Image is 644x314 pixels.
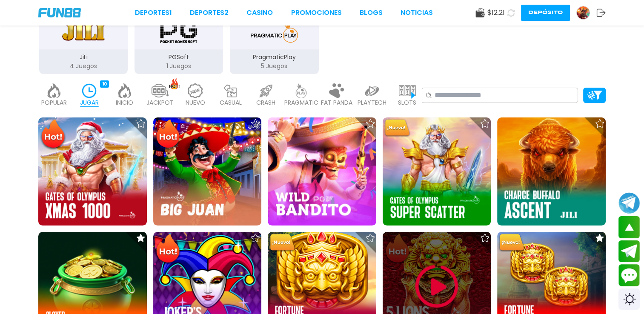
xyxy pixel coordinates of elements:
img: playtech_light.webp [364,83,381,98]
img: Charge Buffalo Ascent [497,117,606,226]
div: Switch theme [618,288,640,310]
img: slots_light.webp [399,83,416,98]
button: PragmaticPlay [226,14,322,75]
p: PLAYTECH [358,98,386,107]
img: crash_light.webp [258,83,275,98]
img: Platform Filter [587,91,602,100]
button: Join telegram [618,240,640,263]
a: CASINO [246,8,273,18]
img: PGSoft [152,20,206,44]
div: 10 [100,80,109,88]
img: Wild Bandito [268,117,376,226]
button: PGSoft [131,14,226,75]
img: jackpot_light.webp [152,83,169,98]
p: INICIO [116,98,133,107]
span: $ 12.21 [487,8,505,18]
img: New [498,233,526,252]
img: JiLi [57,20,110,44]
button: Contact customer service [618,264,640,286]
p: SLOTS [398,98,416,107]
button: scroll up [618,216,640,238]
p: 4 Juegos [39,62,128,71]
button: Depósito [521,5,570,21]
img: pragmatic_light.webp [293,83,310,98]
p: FAT PANDA [321,98,352,107]
img: casual_light.webp [222,83,239,98]
p: JUGAR [80,98,99,107]
img: Avatar [577,6,590,19]
img: Hot [154,233,182,266]
a: Deportes1 [135,8,172,18]
p: PragmaticPlay [230,53,318,62]
p: JiLi [39,53,128,62]
img: Company Logo [38,8,81,17]
p: PRAGMATIC [284,98,318,107]
a: Promociones [291,8,342,18]
p: POPULAR [41,98,67,107]
img: Big Juan [153,117,262,226]
img: recent_active.webp [81,83,98,98]
p: 5 Juegos [230,62,318,71]
img: Hot [39,118,67,151]
img: PragmaticPlay [247,20,301,44]
p: NUEVO [186,98,205,107]
p: CRASH [256,98,275,107]
p: PGSoft [135,53,223,62]
img: hot [169,78,180,90]
a: NOTICIAS [401,8,433,18]
a: Deportes2 [190,8,229,18]
p: CASUAL [220,98,242,107]
img: New [269,233,296,252]
img: new_light.webp [187,83,204,98]
p: 1 Juegos [135,62,223,71]
img: home_light.webp [116,83,133,98]
img: New [384,118,411,138]
img: Gates of Olympus Xmas 1000 [38,117,147,226]
button: JiLi [36,14,131,75]
img: Hot [154,118,182,151]
img: Gates of Olympus Super Scatter [383,117,491,226]
a: Avatar [576,6,596,20]
p: JACKPOT [146,98,174,107]
img: popular_light.webp [46,83,63,98]
button: Join telegram channel [618,192,640,214]
a: BLOGS [360,8,383,18]
img: fat_panda_light.webp [328,83,345,98]
img: Play Game [411,261,462,312]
